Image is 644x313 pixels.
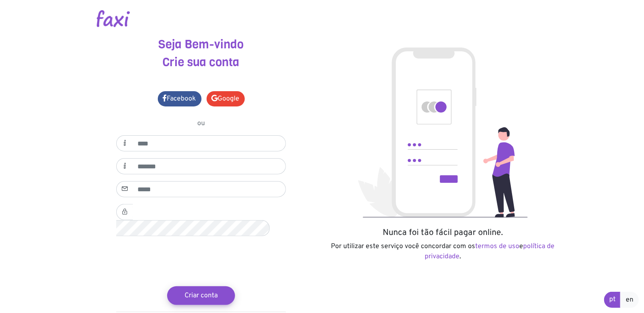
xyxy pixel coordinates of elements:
[87,37,316,52] h3: Seja Bem-vindo
[167,286,235,305] button: Criar conta
[604,292,621,308] a: pt
[620,292,639,308] a: en
[207,91,245,106] a: Google
[476,242,520,251] a: termos de uso
[116,118,286,129] p: ou
[328,241,557,262] p: Por utilizar este serviço você concordar com os e .
[137,243,266,276] iframe: reCAPTCHA
[87,55,316,70] h3: Crie sua conta
[158,91,202,106] a: Facebook
[328,228,557,238] h5: Nunca foi tão fácil pagar online.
